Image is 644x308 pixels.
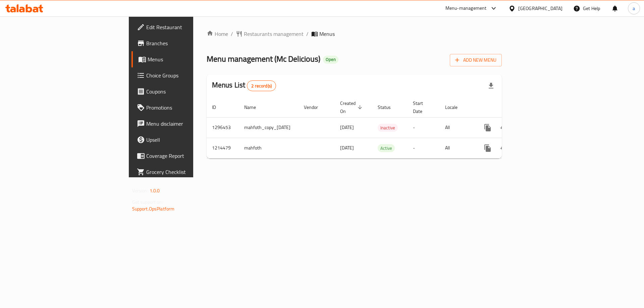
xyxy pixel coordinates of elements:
[413,99,432,115] span: Start Date
[207,51,320,66] span: Menu management ( Mc Delicious )
[323,57,338,62] span: Open
[244,30,304,38] span: Restaurants management
[445,4,487,12] div: Menu-management
[146,39,231,47] span: Branches
[131,148,236,164] a: Coverage Report
[212,80,276,91] h2: Menus List
[146,23,231,31] span: Edit Restaurant
[207,97,549,159] table: enhanced table
[304,103,327,111] span: Vendor
[378,144,395,152] span: Active
[148,55,231,63] span: Menus
[378,103,399,111] span: Status
[408,138,440,158] td: -
[146,136,231,144] span: Upsell
[131,35,236,51] a: Branches
[146,120,231,128] span: Menu disclaimer
[340,143,354,152] span: [DATE]
[131,19,236,35] a: Edit Restaurant
[131,83,236,100] a: Coupons
[131,100,236,116] a: Promotions
[496,120,512,136] button: Change Status
[239,117,299,138] td: mahfoth_copy_[DATE]
[239,138,299,158] td: mahfoth
[146,104,231,112] span: Promotions
[131,51,236,67] a: Menus
[150,186,160,195] span: 1.0.0
[450,54,502,66] button: Add New Menu
[483,78,499,94] div: Export file
[323,56,338,64] div: Open
[131,67,236,83] a: Choice Groups
[132,204,175,213] a: Support.OpsPlatform
[244,103,265,111] span: Name
[518,5,562,12] div: [GEOGRAPHIC_DATA]
[408,117,440,138] td: -
[247,83,276,89] span: 2 record(s)
[440,117,474,138] td: All
[146,87,231,96] span: Coupons
[132,186,149,195] span: Version:
[480,140,496,156] button: more
[440,138,474,158] td: All
[146,152,231,160] span: Coverage Report
[207,30,502,38] nav: breadcrumb
[236,30,304,38] a: Restaurants management
[480,120,496,136] button: more
[340,123,354,132] span: [DATE]
[247,80,276,91] div: Total records count
[474,97,549,118] th: Actions
[633,5,635,12] span: a
[378,124,398,132] span: Inactive
[146,168,231,176] span: Grocery Checklist
[455,56,496,64] span: Add New Menu
[131,116,236,132] a: Menu disclaimer
[131,132,236,148] a: Upsell
[445,103,466,111] span: Locale
[212,103,225,111] span: ID
[146,71,231,79] span: Choice Groups
[496,140,512,156] button: Change Status
[319,30,335,38] span: Menus
[306,30,309,38] li: /
[131,164,236,180] a: Grocery Checklist
[132,198,163,206] span: Get support on:
[340,99,364,115] span: Created On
